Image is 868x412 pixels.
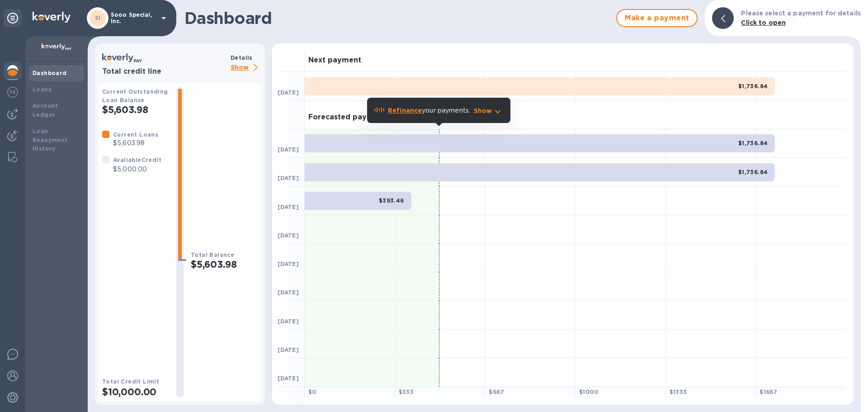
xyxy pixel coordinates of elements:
[102,88,168,104] b: Current Outstanding Loan Balance
[278,204,299,210] b: [DATE]
[184,9,612,28] h1: Dashboard
[474,106,503,115] button: Show
[399,388,414,395] b: $ 333
[278,146,299,153] b: [DATE]
[113,156,161,163] b: Available Credit
[278,346,299,353] b: [DATE]
[308,113,390,122] h3: Forecasted payments
[741,9,861,17] b: Please select a payment for details
[738,169,768,175] b: $1,736.84
[388,107,422,114] b: Refinance
[113,131,158,138] b: Current Loans
[33,70,67,76] b: Dashboard
[7,87,18,98] img: Foreign exchange
[759,388,777,395] b: $ 1667
[191,259,258,270] h2: $5,603.98
[102,378,159,385] b: Total Credit Limit
[33,128,68,152] b: Loan Repayment History
[278,175,299,181] b: [DATE]
[4,9,22,27] div: Unpin categories
[278,232,299,239] b: [DATE]
[474,106,492,115] p: Show
[33,102,58,118] b: Account Ledger
[741,19,786,26] b: Click to open
[579,388,598,395] b: $ 1000
[102,67,227,76] h3: Total credit line
[113,165,161,174] p: $5,000.00
[33,86,52,93] b: Loans
[95,14,101,21] b: SI
[33,12,71,23] img: Logo
[278,318,299,325] b: [DATE]
[111,12,156,24] p: Sooo Special, Inc.
[278,289,299,296] b: [DATE]
[113,138,158,148] p: $5,603.98
[738,83,768,90] b: $1,736.84
[231,54,253,61] b: Details
[624,13,689,24] span: Make a payment
[278,375,299,382] b: [DATE]
[379,197,404,204] b: $393.46
[489,388,504,395] b: $ 667
[278,89,299,96] b: [DATE]
[738,140,768,147] b: $1,736.84
[231,62,261,74] p: Show
[191,251,234,258] b: Total Balance
[670,388,687,395] b: $ 1333
[308,388,316,395] b: $ 0
[278,260,299,267] b: [DATE]
[308,56,361,65] h3: Next payment
[102,104,169,115] h2: $5,603.98
[388,106,470,115] p: your payments.
[102,386,169,398] h2: $10,000.00
[616,9,698,27] button: Make a payment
